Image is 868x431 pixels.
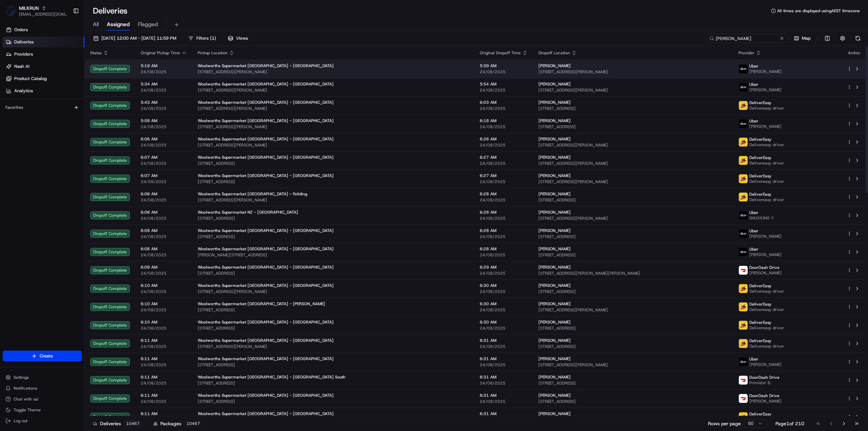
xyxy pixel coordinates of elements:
[538,210,571,215] span: [PERSON_NAME]
[198,319,334,325] span: Woolworths Supermarket [GEOGRAPHIC_DATA] - [GEOGRAPHIC_DATA]
[3,37,84,47] a: Deliveries
[480,210,528,215] span: 6:28 AM
[480,87,528,93] span: 24/08/2025
[777,8,860,14] span: All times are displayed using AEST timezone
[3,73,84,84] a: Product Catalog
[141,63,187,68] span: 5:19 AM
[749,283,771,289] span: DeliverEasy
[198,246,334,252] span: Woolworths Supermarket [GEOGRAPHIC_DATA] - [GEOGRAPHIC_DATA]
[14,51,33,57] span: Providers
[480,63,528,68] span: 5:39 AM
[198,142,469,148] span: [STREET_ADDRESS][PERSON_NAME]
[480,411,528,416] span: 6:31 AM
[480,234,528,239] span: 24/08/2025
[141,319,187,325] span: 6:10 AM
[198,210,298,215] span: Woolworths Supermarket NZ - [GEOGRAPHIC_DATA]
[3,394,82,404] button: Chat with us!
[184,420,202,427] div: 10467
[739,357,748,366] img: uber-new-logo.jpeg
[198,362,469,368] span: [STREET_ADDRESS]
[739,376,748,385] img: doordash_logo_v2.png
[198,106,469,111] span: [STREET_ADDRESS][PERSON_NAME]
[480,374,528,380] span: 6:31 AM
[538,307,728,313] span: [STREET_ADDRESS][PERSON_NAME]
[739,302,748,311] img: delivereasy_logo.png
[480,173,528,178] span: 6:27 AM
[198,399,469,404] span: [STREET_ADDRESS]
[739,64,748,73] img: uber-new-logo.jpeg
[3,85,84,96] a: Analytics
[93,20,99,28] span: All
[101,35,176,41] span: [DATE] 12:00 AM - [DATE] 11:59 PM
[141,100,187,105] span: 5:43 AM
[538,319,571,325] span: [PERSON_NAME]
[749,356,758,362] span: Uber
[210,35,216,41] span: ( 1 )
[141,301,187,307] span: 6:10 AM
[480,142,528,148] span: 24/08/2025
[749,344,784,349] span: Delivereasy driver
[538,374,571,380] span: [PERSON_NAME]
[749,380,780,386] span: Primishir B.
[749,265,780,270] span: DoorDash Drive
[198,136,334,142] span: Woolworths Supermarket [GEOGRAPHIC_DATA] - [GEOGRAPHIC_DATA]
[141,136,187,142] span: 6:06 AM
[93,420,142,427] div: Deliveries
[19,5,39,12] button: MILKRUN
[3,3,70,19] button: MILKRUNMILKRUN[EMAIL_ADDRESS][DOMAIN_NAME]
[236,35,248,41] span: Views
[480,155,528,160] span: 6:27 AM
[538,142,728,148] span: [STREET_ADDRESS][PERSON_NAME]
[480,344,528,349] span: 24/08/2025
[14,396,38,402] span: Chat with us!
[538,179,728,184] span: [STREET_ADDRESS][PERSON_NAME]
[14,88,33,94] span: Analytics
[141,338,187,343] span: 6:11 AM
[141,124,187,130] span: 24/08/2025
[90,50,102,56] span: Status
[538,283,571,288] span: [PERSON_NAME]
[739,229,748,238] img: uber-new-logo.jpeg
[538,246,571,252] span: [PERSON_NAME]
[538,362,728,368] span: [STREET_ADDRESS][PERSON_NAME]
[480,319,528,325] span: 6:30 AM
[480,124,528,130] span: 24/08/2025
[124,420,142,427] div: 10467
[749,325,784,331] span: Delivereasy driver
[480,271,528,276] span: 24/08/2025
[14,407,41,413] span: Toggle Theme
[141,179,187,184] span: 24/08/2025
[538,271,728,276] span: [STREET_ADDRESS][PERSON_NAME][PERSON_NAME]
[538,63,571,68] span: [PERSON_NAME]
[480,216,528,221] span: 24/08/2025
[802,35,811,41] span: Map
[141,356,187,361] span: 6:11 AM
[14,39,34,45] span: Deliveries
[749,82,758,87] span: Uber
[198,252,469,258] span: [PERSON_NAME][STREET_ADDRESS]
[141,362,187,368] span: 24/08/2025
[538,87,728,93] span: [STREET_ADDRESS][PERSON_NAME]
[749,192,771,197] span: DeliverEasy
[198,344,469,349] span: [STREET_ADDRESS][PERSON_NAME]
[141,411,187,416] span: 6:11 AM
[198,301,325,307] span: Woolworths Supermarket [GEOGRAPHIC_DATA] - [PERSON_NAME]
[141,380,187,386] span: 24/08/2025
[141,161,187,166] span: 24/08/2025
[749,252,782,257] span: [PERSON_NAME]
[480,326,528,331] span: 24/08/2025
[196,35,216,41] span: Filters
[739,284,748,293] img: delivereasy_logo.png
[480,118,528,123] span: 6:18 AM
[538,265,571,270] span: [PERSON_NAME]
[480,283,528,288] span: 6:30 AM
[198,380,469,386] span: [STREET_ADDRESS]
[538,191,571,197] span: [PERSON_NAME]
[198,50,228,56] span: Pickup Location
[480,228,528,233] span: 6:28 AM
[775,420,804,427] div: Page 1 of 210
[739,394,748,403] img: doordash_logo_v2.png
[538,411,571,416] span: [PERSON_NAME]
[480,393,528,398] span: 6:31 AM
[749,63,758,69] span: Uber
